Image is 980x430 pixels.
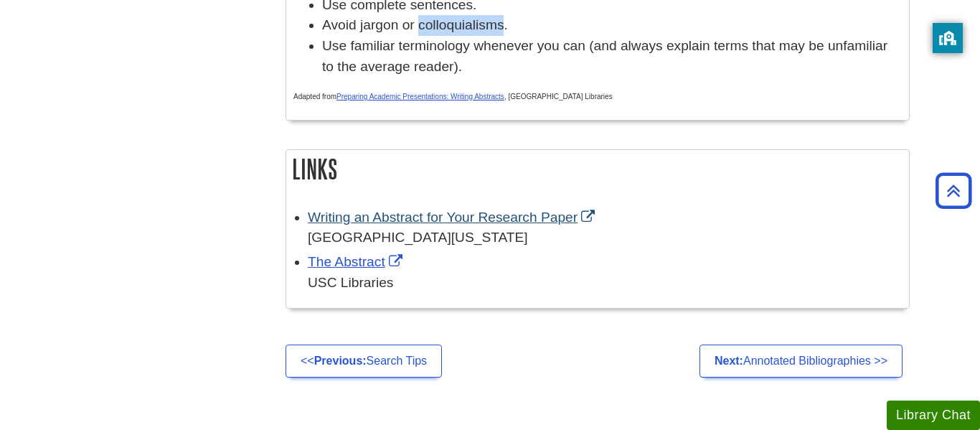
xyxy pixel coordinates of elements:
[308,273,902,294] div: USC Libraries
[308,254,406,269] a: Link opens in new window
[336,93,504,101] a: Preparing Academic Presentations: Writing Abstracts
[933,23,963,53] button: privacy banner
[699,345,903,378] a: Next:Annotated Bibliographies >>
[930,181,976,200] a: Back to Top
[314,355,367,367] strong: Previous:
[715,355,743,367] strong: Next:
[286,345,442,378] a: <<Previous:Search Tips
[322,15,902,36] li: Avoid jargon or colloquialisms.
[293,93,613,101] span: Adapted from , [GEOGRAPHIC_DATA] Libraries
[286,150,909,188] h2: Links
[308,210,598,225] a: Link opens in new window
[308,228,902,248] div: [GEOGRAPHIC_DATA][US_STATE]
[887,401,980,430] button: Library Chat
[322,36,902,78] li: Use familiar terminology whenever you can (and always explain terms that may be unfamiliar to the...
